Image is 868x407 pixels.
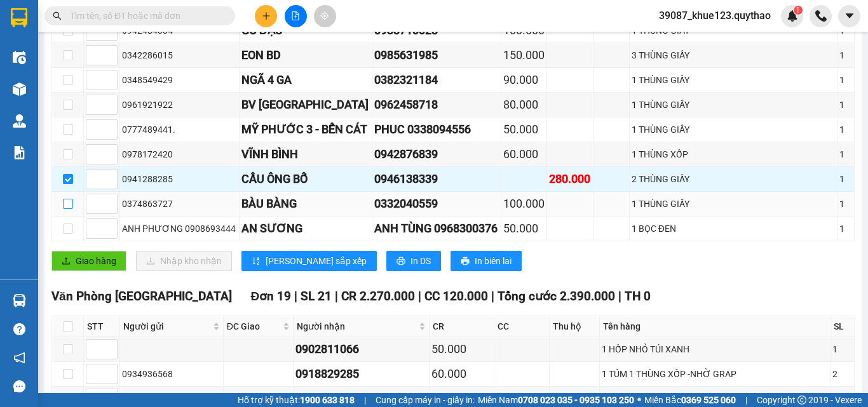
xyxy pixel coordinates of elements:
span: | [618,289,621,304]
span: 1 [796,6,800,15]
div: AN SƯƠNG [241,220,370,237]
span: | [364,393,366,407]
div: BV [GEOGRAPHIC_DATA] [241,96,370,114]
button: printerIn DS [386,251,441,271]
th: CC [494,316,550,337]
span: upload [62,257,71,267]
span: ⚪️ [637,397,641,403]
span: CC 120.000 [424,289,488,304]
div: 0889591813 [122,392,221,406]
span: Miền Nam [478,393,634,407]
div: 1 [839,147,852,161]
th: CR [430,316,494,337]
div: 1 BỌC ĐEN [632,222,835,236]
div: 1 [839,172,852,186]
div: 1 [832,342,852,356]
div: 0962458718 [374,96,499,114]
div: 0382321184 [374,71,499,89]
span: [PERSON_NAME] sắp xếp [266,254,367,268]
span: Người gửi [123,319,210,333]
div: 1 THÙNG GIẤY [632,197,835,211]
div: PHUC 0338094556 [374,121,499,138]
div: 0978172420 [122,147,237,161]
div: 0332040559 [374,195,499,213]
div: 60.000 [503,145,545,163]
span: sort-ascending [252,257,261,267]
button: caret-down [838,5,860,27]
span: Người nhận [297,319,416,333]
img: icon-new-feature [787,10,798,22]
sup: 1 [794,6,803,15]
span: aim [320,11,329,20]
span: ĐC Giao [227,319,281,333]
div: 1 TÚM 1 THÙNG XỐP -NHỜ GRAP [602,367,827,381]
span: CR 2.270.000 [341,289,415,304]
div: 2 [832,367,852,381]
span: In DS [410,254,431,268]
div: 0946138339 [374,170,499,188]
button: plus [255,5,277,27]
span: | [745,393,747,407]
span: 39087_khue123.quythao [649,8,781,23]
button: uploadGiao hàng [51,251,126,271]
span: printer [397,257,405,267]
img: logo-vxr [11,8,27,27]
div: 1 [839,123,852,137]
div: 0918829285 [295,365,427,383]
div: 1 HỐP NHỎ TÚI XANH [602,342,827,356]
div: 280.000 [549,170,591,188]
div: 0374863727 [122,197,237,211]
span: | [335,289,338,304]
div: 2 THÙNG GIẤY [632,172,835,186]
div: MỸ PHƯỚC 3 - BẾN CÁT [241,121,370,138]
div: 0942876839 [374,145,499,163]
div: 0941288285 [122,172,237,186]
button: aim [314,5,336,27]
img: warehouse-icon [13,83,26,96]
div: 80.000 [503,96,545,114]
th: Tên hàng [600,316,830,337]
button: sort-ascending[PERSON_NAME] sắp xếp [241,251,377,271]
span: Cung cấp máy in - giấy in: [376,393,475,407]
div: 0902811066 [295,340,427,358]
img: phone-icon [815,10,827,22]
div: 1 [839,197,852,211]
span: Đơn 19 [251,289,292,304]
span: In biên lai [475,254,512,268]
img: warehouse-icon [13,51,26,64]
span: Miền Bắc [644,393,736,407]
span: | [294,289,297,304]
div: 1 THÙNG GIẤY [602,392,827,406]
span: question-circle [13,323,25,335]
span: file-add [291,11,300,20]
div: 50.000 [503,121,545,138]
div: 0934936568 [122,367,221,381]
div: 0961921922 [122,98,237,112]
div: 150.000 [503,46,545,64]
span: Tổng cước 2.390.000 [498,289,615,304]
div: VĨNH BÌNH [241,145,370,163]
div: BÀU BÀNG [241,195,370,213]
span: TH 0 [625,289,651,304]
div: 1 THÙNG GIẤY [632,98,835,112]
div: 1 THÙNG GIẤY [632,73,835,87]
button: downloadNhập kho nhận [136,251,232,271]
span: notification [13,352,25,364]
div: 50.000 [431,340,492,358]
span: | [491,289,494,304]
div: ANH PHƯƠNG 0908693444 [122,222,237,236]
div: 0342286015 [122,48,237,62]
span: printer [461,257,470,267]
img: warehouse-icon [13,114,26,128]
div: 1 [839,48,852,62]
div: EON BD [241,46,370,64]
strong: 1900 633 818 [300,395,355,405]
input: Tìm tên, số ĐT hoặc mã đơn [70,9,220,23]
th: STT [84,316,120,337]
div: 1 THÙNG XỐP [632,147,835,161]
div: ANH TÙNG 0968300376 [374,220,499,237]
div: 1 THÙNG GIẤY [632,123,835,137]
strong: 0708 023 035 - 0935 103 250 [518,395,634,405]
span: caret-down [844,10,855,22]
div: 100.000 [503,195,545,213]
